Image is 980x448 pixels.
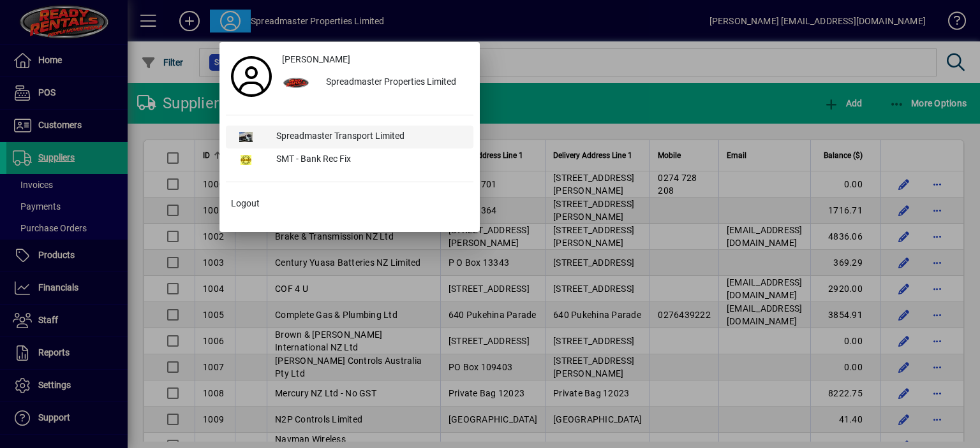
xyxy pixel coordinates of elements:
[316,71,473,94] div: Spreadmaster Properties Limited
[266,126,473,148] div: Spreadmaster Transport Limited
[266,148,473,171] div: SMT - Bank Rec Fix
[226,148,473,171] button: SMT - Bank Rec Fix
[277,48,473,71] a: [PERSON_NAME]
[282,53,350,66] span: [PERSON_NAME]
[231,197,260,210] span: Logout
[277,71,473,94] button: Spreadmaster Properties Limited
[226,65,277,88] a: Profile
[226,192,473,215] button: Logout
[226,126,473,148] button: Spreadmaster Transport Limited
